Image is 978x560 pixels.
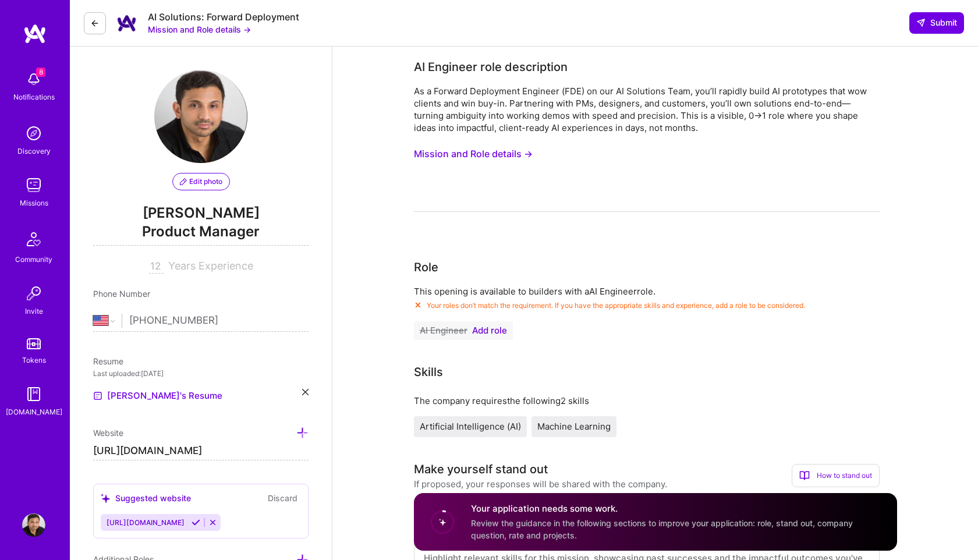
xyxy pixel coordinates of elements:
[420,421,521,432] span: Artificial Intelligence (AI)
[25,305,43,317] div: Invite
[15,253,52,265] div: Community
[414,85,880,134] div: As a Forward Deployment Engineer (FDE) on our AI Solutions Team, you’ll rapidly build AI prototyp...
[101,494,111,504] i: icon SuggestedTeams
[129,304,309,338] input: +1 (000) 000-0000
[414,478,667,490] div: If proposed, your responses will be shared with the company.
[414,258,438,276] div: Role
[23,23,47,44] img: logo
[148,23,251,36] button: Mission and Role details →
[93,428,123,438] span: Website
[13,91,55,103] div: Notifications
[148,11,299,23] div: AI Solutions: Forward Deployment
[414,363,443,381] div: Skills
[93,204,309,222] span: [PERSON_NAME]
[22,382,45,406] img: guide book
[107,518,185,527] span: [URL][DOMAIN_NAME]
[93,289,150,299] span: Phone Number
[414,58,568,76] div: AI Engineer role description
[180,178,187,185] i: icon PencilPurple
[22,282,45,305] img: Invite
[6,406,62,418] div: [DOMAIN_NAME]
[909,12,964,33] button: Submit
[149,260,164,274] input: XX
[36,68,45,77] span: 8
[414,321,513,340] button: AI EngineerAdd role
[168,260,253,272] span: Years Experience
[414,460,548,478] div: Make yourself stand out
[172,173,230,190] button: Edit photo
[414,395,880,407] div: The company requires the following 2 skills
[427,301,805,310] span: Your roles don’t match the requirement. If you have the appropriate skills and experience, add a ...
[22,513,45,537] img: User Avatar
[90,19,100,28] i: icon LeftArrowDark
[414,285,880,297] p: This opening is available to builders with a AI Engineer role.
[93,442,309,460] input: http://...
[93,367,309,380] div: Last uploaded: [DATE]
[916,18,926,27] i: icon SendLight
[471,502,883,515] h4: Your application needs some work.
[20,225,48,253] img: Community
[192,518,200,527] i: Accept
[264,491,301,505] button: Discard
[302,389,309,395] i: icon Close
[154,70,247,163] img: User Avatar
[537,421,611,432] span: Machine Learning
[22,173,45,197] img: teamwork
[101,492,191,504] div: Suggested website
[180,176,222,187] span: Edit photo
[916,17,957,29] span: Submit
[27,338,41,349] img: tokens
[93,356,123,366] span: Resume
[420,326,467,335] span: AI Engineer
[472,326,507,335] span: Add role
[414,143,533,165] button: Mission and Role details →
[799,470,810,481] i: icon BookOpen
[471,518,853,540] span: Review the guidance in the following sections to improve your application: role, stand out, compa...
[792,464,880,487] div: How to stand out
[414,301,422,309] i: Check
[17,145,51,157] div: Discovery
[93,391,102,400] img: Resume
[93,222,309,246] span: Product Manager
[208,518,217,527] i: Reject
[93,389,222,403] a: [PERSON_NAME]'s Resume
[115,12,139,35] img: Company Logo
[22,122,45,145] img: discovery
[22,354,46,366] div: Tokens
[22,68,45,91] img: bell
[19,513,48,537] a: User Avatar
[20,197,48,209] div: Missions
